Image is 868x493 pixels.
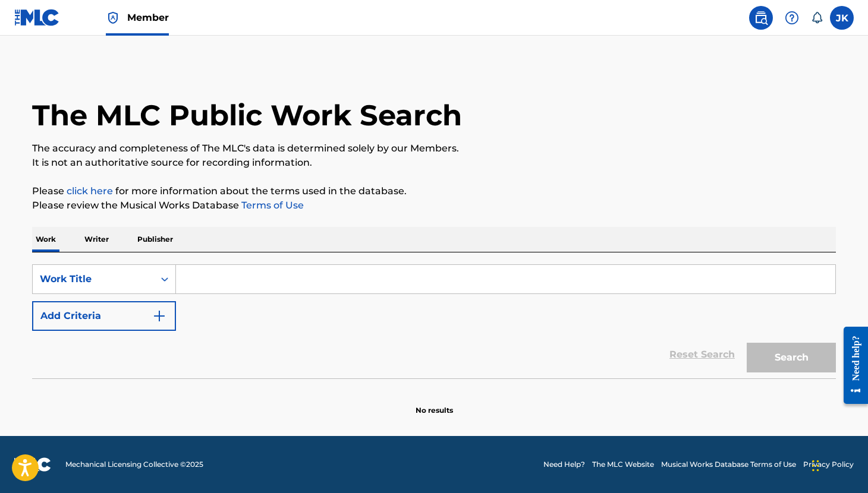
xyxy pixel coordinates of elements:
span: Member [127,11,169,24]
p: Work [32,227,59,252]
p: Publisher [134,227,177,252]
div: Help [780,6,804,30]
a: Musical Works Database Terms of Use [661,459,796,470]
p: Please review the Musical Works Database [32,198,836,213]
p: Please for more information about the terms used in the database. [32,184,836,198]
p: The accuracy and completeness of The MLC's data is determined solely by our Members. [32,141,836,156]
form: Search Form [32,264,836,378]
p: It is not an authoritative source for recording information. [32,156,836,170]
div: Drag [812,448,819,483]
img: Top Rightsholder [106,11,120,25]
a: Terms of Use [239,200,304,211]
img: search [754,11,768,25]
a: Privacy Policy [803,459,854,470]
a: click here [67,185,113,197]
h1: The MLC Public Work Search [32,97,462,133]
a: Public Search [749,6,773,30]
img: help [785,11,799,25]
p: No results [416,391,453,416]
a: The MLC Website [592,459,654,470]
div: Notifications [811,12,823,24]
img: MLC Logo [14,9,60,26]
div: User Menu [830,6,854,30]
div: Work Title [40,272,147,286]
span: Mechanical Licensing Collective © 2025 [65,459,203,470]
a: Need Help? [543,459,585,470]
img: logo [14,457,51,472]
button: Add Criteria [32,301,176,331]
img: 9d2ae6d4665cec9f34b9.svg [152,309,166,323]
p: Writer [81,227,112,252]
iframe: Resource Center [835,318,868,413]
iframe: Chat Widget [809,436,868,493]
